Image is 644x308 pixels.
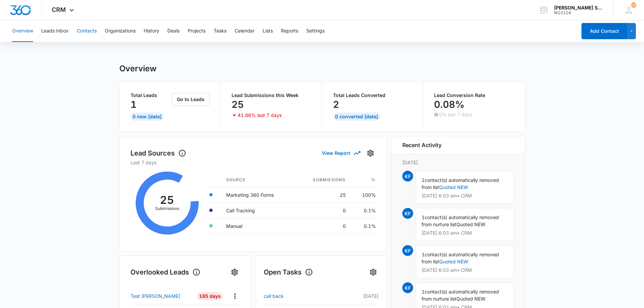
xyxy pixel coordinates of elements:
[119,64,157,74] h1: Overview
[422,177,499,190] span: contact(s) automatically removed from list
[105,20,136,42] button: Organizations
[554,5,603,10] div: account name
[144,20,159,42] button: History
[172,96,210,102] a: Go to Leads
[197,292,223,300] div: 185 Days
[172,93,210,106] button: Go to Leads
[130,292,180,300] p: Test [PERSON_NAME]
[130,159,376,166] p: Last 7 days
[333,99,339,110] p: 2
[221,173,295,187] th: Source
[581,23,627,39] button: Add Contact
[295,173,351,187] th: Submissions
[235,20,255,42] button: Calendar
[422,252,499,264] span: contact(s) automatically removed from list
[333,93,412,98] p: Total Leads Converted
[456,296,485,302] span: Quoted NEW
[295,187,351,203] td: 25
[422,252,425,257] span: 1
[322,147,360,159] button: View Report
[402,171,413,182] span: KF
[434,93,514,98] p: Lead Conversion Rate
[188,20,206,42] button: Projects
[221,187,295,203] td: Marketing 360 Forms
[351,218,376,234] td: 0.1%
[52,6,66,13] span: CRM
[554,10,603,15] div: account id
[333,113,380,121] div: 0 Converted [DATE]
[422,177,425,183] span: 1
[214,20,226,42] button: Tasks
[439,184,468,190] a: Quoted NEW
[221,203,295,218] td: Call Tracking
[130,93,171,98] p: Total Leads
[402,141,442,149] h6: Recent Activity
[365,148,376,159] button: Settings
[422,193,508,198] p: [DATE] 6:03 am • CRM
[422,214,425,220] span: 1
[130,267,200,277] h1: Overlooked Leads
[130,99,137,110] p: 1
[263,20,273,42] button: Lists
[422,214,499,227] span: contact(s) automatically removed from nurture list
[232,99,244,110] p: 25
[306,20,325,42] button: Settings
[368,267,379,278] button: Settings
[230,291,240,301] button: Actions
[439,259,468,264] a: Quoted NEW
[439,112,472,117] p: 0% last 7 days
[422,289,425,294] span: 1
[295,203,351,218] td: 0
[264,292,305,300] a: call back
[402,282,413,293] span: KF
[281,20,298,42] button: Reports
[631,2,636,8] div: notifications count
[456,221,485,227] span: Quoted NEW
[422,268,508,273] p: [DATE] 6:03 am • CRM
[351,187,376,203] td: 100%
[41,20,69,42] button: Leads Inbox
[422,289,499,302] span: contact(s) automatically removed from nurture list
[402,245,413,256] span: KF
[77,20,97,42] button: Contacts
[304,292,378,300] p: [DATE]
[12,20,33,42] button: Overview
[631,2,636,8] span: 152
[422,231,508,235] p: [DATE] 6:03 am • CRM
[130,292,194,300] a: Test [PERSON_NAME]
[130,148,186,158] h1: Lead Sources
[229,267,240,278] button: Settings
[402,159,514,166] p: [DATE]
[232,93,311,98] p: Lead Submissions this Week
[351,203,376,218] td: 0.1%
[130,113,164,121] div: 0 New [DATE]
[295,218,351,234] td: 0
[402,208,413,219] span: KF
[351,173,376,187] th: %
[264,267,313,277] h1: Open Tasks
[434,99,464,110] p: 0.08%
[221,218,295,234] td: Manual
[238,113,282,118] p: 41.86% last 7 days
[167,20,180,42] button: Deals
